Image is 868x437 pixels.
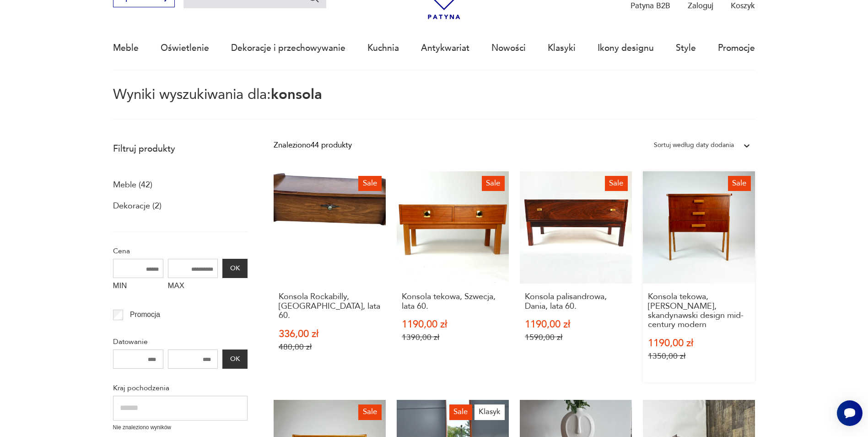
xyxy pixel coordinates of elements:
[643,171,755,382] a: SaleKonsola tekowa, szafka nocna, skandynawski design mid-century modernKonsola tekowa, [PERSON_N...
[491,27,526,69] a: Nowości
[520,171,632,382] a: SaleKonsola palisandrowa, Dania, lata 60.Konsola palisandrowa, Dania, lata 60.1190,00 zł1590,00 zł
[598,27,654,69] a: Ikony designu
[279,329,381,339] p: 336,00 zł
[367,27,399,69] a: Kuchnia
[113,177,152,193] a: Meble (42)
[837,400,863,426] iframe: Smartsupp widget button
[113,382,248,394] p: Kraj pochodzenia
[397,171,509,382] a: SaleKonsola tekowa, Szwecja, lata 60.Konsola tekowa, Szwecja, lata 60.1190,00 zł1390,00 zł
[525,333,627,342] p: 1590,00 zł
[168,278,218,295] label: MAX
[731,0,755,11] p: Koszyk
[631,0,670,11] p: Patyna B2B
[113,27,139,69] a: Meble
[525,292,627,311] h3: Konsola palisandrowa, Dania, lata 60.
[222,350,247,369] button: OK
[113,88,755,120] p: Wyniki wyszukiwania dla:
[548,27,576,69] a: Klasyki
[130,309,160,321] p: Promocja
[113,278,163,295] label: MIN
[648,292,750,330] h3: Konsola tekowa, [PERSON_NAME], skandynawski design mid-century modern
[271,85,322,104] span: konsola
[654,139,734,151] div: Sortuj według daty dodania
[718,27,755,69] a: Promocje
[113,423,248,432] p: Nie znaleziono wyników
[113,198,162,214] a: Dekoracje (2)
[279,342,381,352] p: 480,00 zł
[421,27,469,69] a: Antykwariat
[113,245,248,257] p: Cena
[648,339,750,348] p: 1190,00 zł
[231,27,345,69] a: Dekoracje i przechowywanie
[525,320,627,329] p: 1190,00 zł
[161,27,209,69] a: Oświetlenie
[222,259,247,278] button: OK
[402,292,504,311] h3: Konsola tekowa, Szwecja, lata 60.
[648,351,750,361] p: 1350,00 zł
[402,333,504,342] p: 1390,00 zł
[402,320,504,329] p: 1190,00 zł
[676,27,696,69] a: Style
[279,292,381,320] h3: Konsola Rockabilly, [GEOGRAPHIC_DATA], lata 60.
[113,336,248,348] p: Datowanie
[274,171,386,382] a: SaleKonsola Rockabilly, Niemcy, lata 60.Konsola Rockabilly, [GEOGRAPHIC_DATA], lata 60.336,00 zł4...
[113,143,248,155] p: Filtruj produkty
[688,0,713,11] p: Zaloguj
[274,139,352,151] div: Znaleziono 44 produkty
